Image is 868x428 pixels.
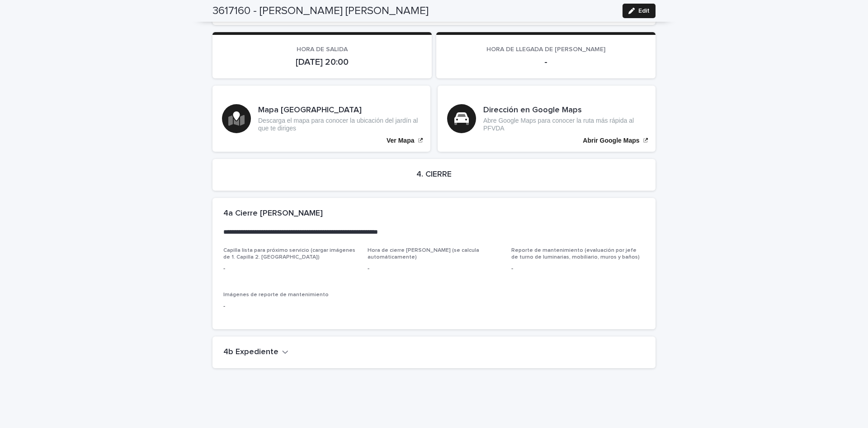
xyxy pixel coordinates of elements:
h3: Dirección en Google Maps [483,106,646,115]
h2: 4. CIERRE [416,170,452,180]
span: Reporte de mantenimiento (evaluación por jefe de turno de luminarias, mobiliario, muros y baños) [511,248,640,260]
span: HORA DE SALIDA [297,46,348,53]
span: Capilla lista para próximo servicio (cargar imágenes de 1. Capilla 2. [GEOGRAPHIC_DATA]) [223,248,355,260]
h2: 4a Cierre [PERSON_NAME] [223,209,323,219]
p: - [368,264,501,274]
span: Hora de cierre [PERSON_NAME] (se calcula automáticamente) [368,248,479,260]
h3: Mapa [GEOGRAPHIC_DATA] [258,106,421,115]
p: - [447,57,645,67]
p: - [223,302,357,311]
p: Ver Mapa [387,137,414,144]
p: Abrir Google Maps [583,137,639,144]
p: - [223,264,357,274]
span: Edit [638,8,650,14]
span: Imágenes de reporte de mantenimiento [223,292,329,298]
a: Ver Mapa [212,86,430,152]
p: Descarga el mapa para conocer la ubicación del jardín al que te diriges [258,117,421,132]
span: HORA DE LLEGADA DE [PERSON_NAME] [486,46,605,53]
a: Abrir Google Maps [438,86,656,152]
p: [DATE] 20:00 [223,57,421,67]
p: - [511,264,645,274]
button: 4b Expediente [223,347,288,357]
button: Edit [623,4,656,18]
h2: 4b Expediente [223,347,278,357]
p: Abre Google Maps para conocer la ruta más rápida al PFVDA [483,117,646,132]
h2: 3617160 - [PERSON_NAME] [PERSON_NAME] [212,5,429,18]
